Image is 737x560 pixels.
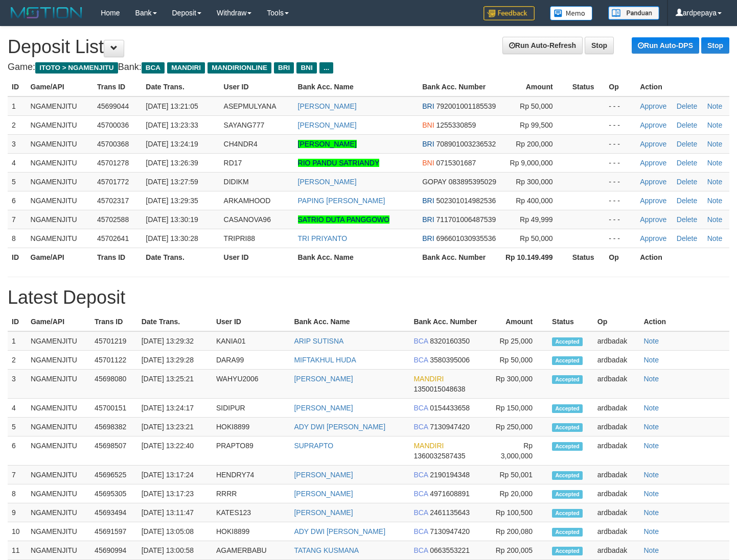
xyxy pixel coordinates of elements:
th: Status [568,78,605,96]
td: NGAMENJITU [27,153,93,172]
a: Stop [701,37,729,54]
td: ardbadak [593,522,640,541]
span: 696601030935536 [436,234,496,242]
td: NGAMENJITU [27,96,93,116]
th: Status [568,248,605,266]
td: [DATE] 13:29:28 [137,351,212,370]
a: Approve [640,234,666,242]
img: Feedback.jpg [483,6,535,20]
a: Approve [640,197,666,205]
td: NGAMENJITU [27,210,93,229]
span: BCA [413,356,428,364]
td: [DATE] 13:17:23 [137,484,212,503]
span: 45702317 [97,197,129,205]
td: NGAMENJITU [27,370,90,399]
td: 6 [8,191,27,210]
span: Rp 9,000,000 [510,159,553,167]
a: Approve [640,159,666,167]
a: [PERSON_NAME] [294,471,353,479]
td: NGAMENJITU [27,399,90,418]
td: ardbadak [593,503,640,522]
span: MANDIRI [413,375,444,383]
th: ID [8,78,27,96]
a: Note [643,527,659,535]
th: Game/API [27,248,93,266]
span: ITOTO > NGAMENJITU [35,62,118,74]
a: Approve [640,140,666,148]
th: Bank Acc. Name [294,248,419,266]
td: 45698080 [90,370,137,399]
span: [DATE] 13:27:59 [146,178,198,186]
span: BRI [422,197,434,205]
th: Action [636,78,729,96]
span: Rp 99,500 [520,121,553,129]
td: [DATE] 13:22:40 [137,436,212,466]
td: SIDIPUR [212,399,290,418]
img: panduan.png [608,6,659,20]
span: [DATE] 13:24:19 [146,140,198,148]
span: 45700368 [97,140,129,148]
td: 6 [8,436,27,466]
a: MIFTAKHUL HUDA [294,356,356,364]
a: Note [643,471,659,479]
th: Action [639,312,729,331]
a: Note [707,215,723,224]
span: BNI [422,159,434,167]
a: Note [707,197,723,205]
td: HOKI8899 [212,522,290,541]
td: ardbadak [593,399,640,418]
a: Delete [677,178,697,186]
span: 0715301687 [436,159,476,167]
span: 792001001185539 [436,102,496,110]
td: NGAMENJITU [27,436,90,466]
td: - - - [605,191,636,210]
span: 1360032587435 [413,452,465,460]
td: Rp 50,001 [488,466,548,484]
span: DIDIKM [224,178,249,186]
a: [PERSON_NAME] [298,178,357,186]
td: NGAMENJITU [27,172,93,191]
td: 7 [8,210,27,229]
span: [DATE] 13:26:39 [146,159,198,167]
span: Rp 200,000 [516,140,552,148]
a: Note [707,159,723,167]
span: 2461135643 [430,508,470,517]
span: 083895395029 [449,178,496,186]
td: 45700151 [90,399,137,418]
span: 7130947420 [430,527,470,535]
th: Game/API [27,312,90,331]
td: Rp 250,000 [488,418,548,436]
span: GOPAY [422,178,446,186]
td: Rp 100,500 [488,503,548,522]
td: 7 [8,466,27,484]
span: 45699044 [97,102,129,110]
a: Note [643,508,659,517]
td: Rp 50,000 [488,351,548,370]
img: Button%20Memo.svg [550,6,593,20]
a: RIO PANDU SATRIANDY [298,159,380,167]
a: Note [707,234,723,242]
a: Run Auto-Refresh [502,37,583,54]
span: BRI [422,102,434,110]
th: Bank Acc. Name [290,312,409,331]
span: 45702641 [97,234,129,242]
td: 45701122 [90,351,137,370]
td: ardbadak [593,331,640,351]
td: 3 [8,370,27,399]
th: Date Trans. [142,248,219,266]
span: Rp 400,000 [516,197,552,205]
span: MANDIRI [167,62,205,74]
td: 10 [8,522,27,541]
span: BCA [413,508,428,517]
td: - - - [605,229,636,248]
span: SAYANG777 [224,121,265,129]
td: [DATE] 13:29:32 [137,331,212,351]
a: Note [643,375,659,383]
a: Note [643,337,659,345]
a: ADY DWI [PERSON_NAME] [294,527,385,535]
td: NGAMENJITU [27,522,90,541]
span: Accepted [552,356,583,365]
a: [PERSON_NAME] [298,102,357,110]
span: BCA [413,423,428,431]
td: ardbadak [593,351,640,370]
